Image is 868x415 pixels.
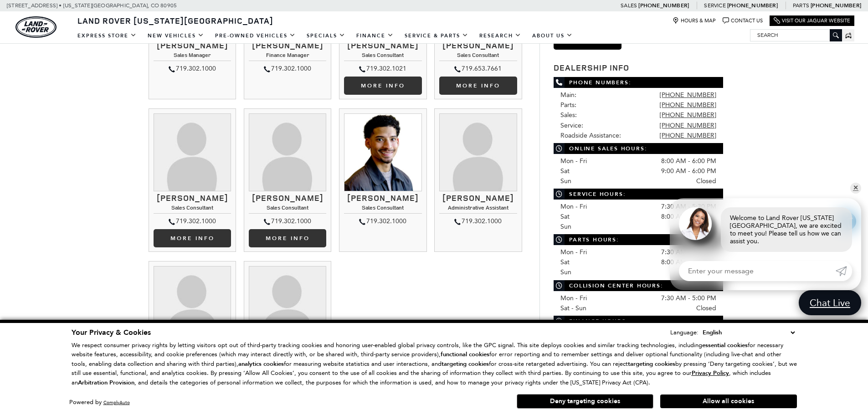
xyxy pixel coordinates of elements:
img: Land Rover [15,16,56,38]
a: ComplyAuto [103,400,130,405]
a: Specials [301,28,351,44]
span: Sat [560,213,570,220]
a: Finance [351,28,399,44]
span: Service [704,2,725,9]
h4: Sales Consultant [344,205,421,213]
h3: [PERSON_NAME] [249,194,326,203]
div: Welcome to Land Rover [US_STATE][GEOGRAPHIC_DATA], we are excited to meet you! Please tell us how... [721,207,852,252]
a: More info [439,77,517,95]
nav: Main Navigation [72,28,578,44]
a: [PHONE_NUMBER] [660,132,716,139]
h3: [PERSON_NAME] [154,194,231,203]
span: Chat Live [805,297,855,309]
span: Mon - Fri [560,294,587,302]
span: Sales [621,2,637,9]
h3: [PERSON_NAME] [439,194,517,203]
span: Sat [560,167,570,175]
a: About Us [527,28,578,44]
strong: functional cookies [441,350,489,359]
h3: [PERSON_NAME] [154,41,231,50]
a: [PHONE_NUMBER] [660,122,716,129]
button: Allow all cookies [660,395,797,408]
div: 719.302.1000 [439,216,517,227]
span: Collision Center Hours: [554,280,723,291]
span: Service: [560,122,583,129]
span: 8:00 AM - 6:00 PM [661,156,716,166]
a: More info [249,229,326,247]
a: [PHONE_NUMBER] [660,101,716,109]
h3: [PERSON_NAME] [439,41,517,50]
span: Mon - Fri [560,248,587,256]
span: Closed [696,176,716,186]
h3: [PERSON_NAME] [249,41,326,50]
span: 7:30 AM - 5:30 PM [661,202,716,212]
h4: Sales Consultant [439,52,517,61]
a: More info [154,229,231,247]
span: 7:30 AM - 5:00 PM [661,293,716,303]
span: Roadside Assistance: [560,132,621,139]
a: Research [474,28,527,44]
h4: Sales Consultant [344,52,421,61]
div: 719.302.1000 [249,63,326,74]
span: Sat [560,258,570,266]
a: [PHONE_NUMBER] [660,91,716,99]
h3: [PERSON_NAME] [344,41,421,50]
a: [PHONE_NUMBER] [638,2,689,9]
div: 719.302.1021 [344,63,421,74]
span: Sun [560,223,571,231]
input: Enter your message [679,261,836,281]
u: Privacy Policy [692,369,729,377]
span: 8:00 AM - 5:00 PM [661,257,716,267]
strong: targeting cookies [628,360,675,368]
a: New Vehicles [142,28,210,44]
strong: analytics cookies [238,360,284,368]
a: Pre-Owned Vehicles [210,28,301,44]
div: 719.302.1000 [249,216,326,227]
span: Closed [696,303,716,313]
span: Sat - Sun [560,304,586,312]
span: Phone Numbers: [554,77,723,88]
a: EXPRESS STORE [72,28,142,44]
h3: [PERSON_NAME] [344,194,421,203]
a: [PHONE_NUMBER] [727,2,778,9]
span: Parts: [560,101,576,109]
a: [PHONE_NUMBER] [660,111,716,119]
span: Mon - Fri [560,203,587,210]
span: 7:30 AM - 5:30 PM [661,247,716,257]
span: 9:00 AM - 6:00 PM [661,166,716,176]
a: Land Rover [US_STATE][GEOGRAPHIC_DATA] [72,15,279,26]
a: Visit Our Jaguar Website [774,17,850,24]
span: Sun [560,177,571,185]
h4: Finance Manager [249,52,326,61]
span: Online Sales Hours: [554,143,723,154]
h3: Dealership Info [554,63,723,72]
div: 719.302.1000 [154,63,231,74]
a: Chat Live [799,290,861,315]
span: Mon - Fri [560,157,587,165]
strong: essential cookies [702,341,748,349]
div: 719.653.7661 [439,63,517,74]
div: Powered by [69,400,130,405]
span: Parts Hours: [554,234,723,245]
button: Deny targeting cookies [517,394,653,409]
input: Search [750,30,842,41]
a: Contact Us [723,17,763,24]
span: Sun [560,268,571,276]
a: land-rover [15,16,56,38]
div: 719.302.1000 [344,216,421,227]
a: Service & Parts [399,28,474,44]
a: Submit [836,261,852,281]
span: Main: [560,91,576,99]
img: Agent profile photo [679,207,712,240]
select: Language Select [700,328,797,338]
span: 8:00 AM - 5:00 PM [661,212,716,222]
span: Parts [793,2,809,9]
h4: Administrative Assistant [439,205,517,213]
span: Land Rover [US_STATE][GEOGRAPHIC_DATA] [77,15,273,26]
div: 719.302.1000 [154,216,231,227]
h4: Sales Consultant [154,205,231,213]
h4: Sales Manager [154,52,231,61]
a: [STREET_ADDRESS] • [US_STATE][GEOGRAPHIC_DATA], CO 80905 [7,2,177,9]
span: Finance Hours: [554,316,723,327]
span: Your Privacy & Cookies [72,328,151,338]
